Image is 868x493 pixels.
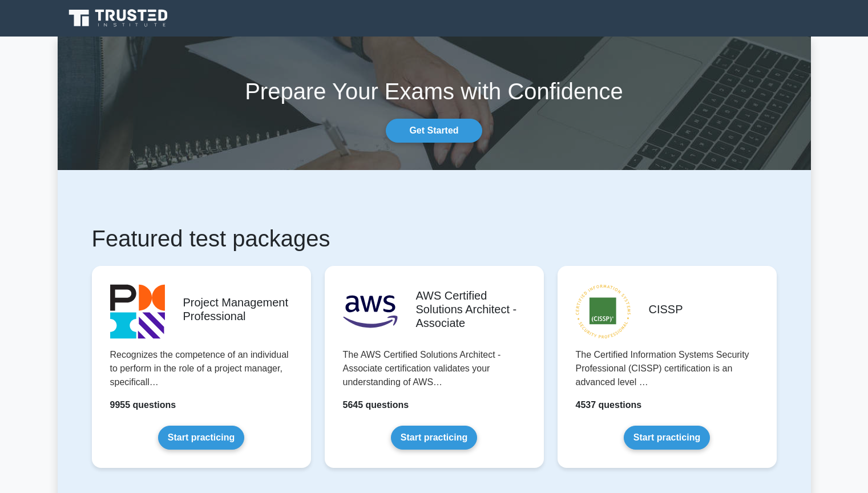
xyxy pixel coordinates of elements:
h1: Featured test packages [92,225,777,252]
a: Start practicing [158,426,244,450]
a: Start practicing [624,426,710,450]
a: Get Started [386,119,482,143]
a: Start practicing [391,426,477,450]
h1: Prepare Your Exams with Confidence [58,78,811,105]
